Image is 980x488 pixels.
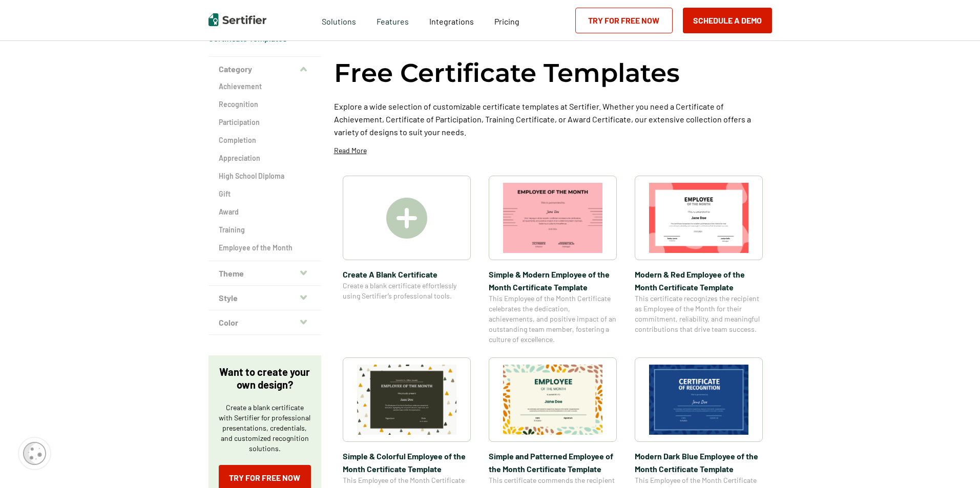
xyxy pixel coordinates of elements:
button: Color [208,310,321,335]
button: Theme [208,261,321,286]
a: Achievement [219,81,311,92]
img: Sertifier | Digital Credentialing Platform [208,13,266,26]
a: Pricing [494,14,519,27]
a: Employee of the Month [219,243,311,253]
p: Create a blank certificate with Sertifier for professional presentations, credentials, and custom... [219,402,311,454]
a: Completion [219,135,311,145]
a: Integrations [429,14,474,27]
span: Simple and Patterned Employee of the Month Certificate Template [489,450,617,475]
a: Training [219,225,311,235]
button: Category [208,57,321,81]
h1: Free Certificate Templates [334,56,680,90]
div: Category [208,81,321,261]
button: Style [208,286,321,310]
a: High School Diploma [219,171,311,181]
span: Integrations [429,16,474,26]
button: Schedule a Demo [683,8,772,33]
span: Create a blank certificate effortlessly using Sertifier’s professional tools. [343,281,471,301]
span: Modern Dark Blue Employee of the Month Certificate Template [635,450,763,475]
span: Pricing [494,16,519,26]
a: Appreciation [219,153,311,163]
span: This Employee of the Month Certificate celebrates the dedication, achievements, and positive impa... [489,293,617,345]
span: This certificate recognizes the recipient as Employee of the Month for their commitment, reliabil... [635,293,763,334]
iframe: Chat Widget [929,439,980,488]
img: Simple and Patterned Employee of the Month Certificate Template [503,365,602,435]
span: Solutions [322,14,356,27]
span: Modern & Red Employee of the Month Certificate Template [635,268,763,293]
a: Award [219,207,311,217]
img: Simple & Colorful Employee of the Month Certificate Template [357,365,456,435]
img: Create A Blank Certificate [386,198,427,239]
span: Features [377,14,409,27]
a: Modern & Red Employee of the Month Certificate TemplateModern & Red Employee of the Month Certifi... [635,176,763,345]
span: Simple & Colorful Employee of the Month Certificate Template [343,450,471,475]
p: Read More [334,145,367,156]
a: Participation [219,117,311,128]
p: Explore a wide selection of customizable certificate templates at Sertifier. Whether you need a C... [334,100,772,138]
img: Modern & Red Employee of the Month Certificate Template [649,183,748,253]
span: Create A Blank Certificate [343,268,471,281]
img: Cookie Popup Icon [23,442,46,465]
img: Modern Dark Blue Employee of the Month Certificate Template [649,365,748,435]
a: Try for Free Now [575,8,673,33]
span: Simple & Modern Employee of the Month Certificate Template [489,268,617,293]
img: Simple & Modern Employee of the Month Certificate Template [503,183,602,253]
a: Recognition [219,99,311,110]
a: Simple & Modern Employee of the Month Certificate TemplateSimple & Modern Employee of the Month C... [489,176,617,345]
a: Gift [219,189,311,199]
p: Want to create your own design? [219,366,311,391]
